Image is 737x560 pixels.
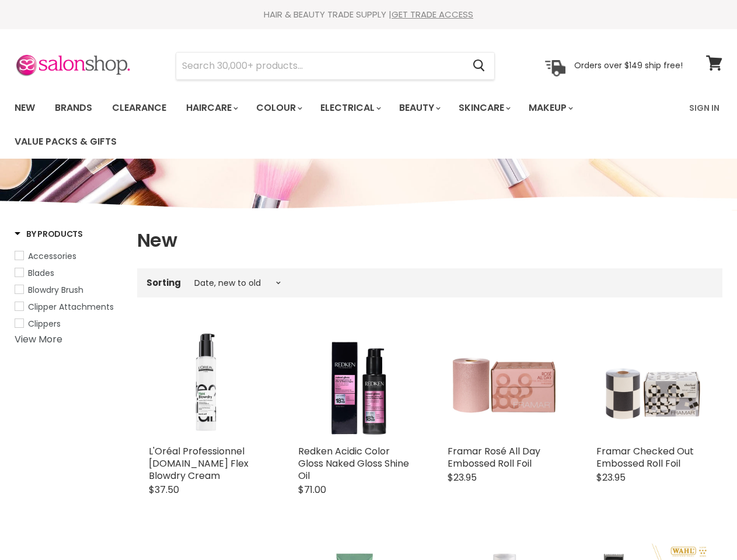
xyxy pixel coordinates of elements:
h1: New [137,228,722,253]
span: $37.50 [149,483,179,496]
a: Framar Rosé All Day Embossed Roll Foil [448,444,540,470]
a: Blades [15,267,123,279]
a: Skincare [450,96,518,120]
img: Framar Rosé All Day Embossed Roll Foil [448,325,562,440]
a: Framar Checked Out Embossed Roll Foil [596,444,694,470]
input: Search [176,52,463,79]
a: View More [15,332,62,346]
a: Beauty [390,96,448,120]
a: New [6,96,44,120]
img: Redken Acidic Color Gloss Naked Gloss Shine Oil [298,325,413,440]
a: Framar Rosé All Day Embossed Roll Foil Framar Rosé All Day Embossed Roll Foil [448,325,562,440]
p: Orders over $149 ship free! [574,60,683,71]
a: L'Oréal Professionnel [DOMAIN_NAME] Flex Blowdry Cream [149,444,249,482]
span: Clippers [28,318,61,330]
img: Framar Checked Out Embossed Roll Foil [596,325,711,440]
a: Accessories [15,250,123,262]
a: Brands [46,96,101,120]
form: Product [176,52,495,80]
a: GET TRADE ACCESS [392,8,473,20]
h3: By Products [15,228,83,240]
ul: Main menu [6,91,682,159]
a: Clearance [103,96,175,120]
a: Framar Checked Out Embossed Roll Foil Framar Checked Out Embossed Roll Foil [596,325,711,440]
a: Value Packs & Gifts [6,129,125,154]
span: Clipper Attachments [28,301,114,313]
a: Blowdry Brush [15,283,123,296]
a: Haircare [177,96,245,120]
span: $23.95 [596,471,626,484]
a: Colour [247,96,309,120]
span: Blowdry Brush [28,284,83,296]
span: Accessories [28,250,76,262]
img: L'Oréal Professionnel Tecni.Art Flex Blowdry Cream [149,325,263,440]
button: Search [463,52,494,79]
a: Makeup [520,96,580,120]
span: Blades [28,267,54,279]
a: Electrical [312,96,388,120]
a: Sign In [682,96,726,120]
label: Sorting [146,278,181,288]
span: $71.00 [298,483,326,496]
a: Redken Acidic Color Gloss Naked Gloss Shine Oil [298,444,409,482]
a: Clippers [15,317,123,330]
a: Clipper Attachments [15,300,123,313]
span: $23.95 [448,471,477,484]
